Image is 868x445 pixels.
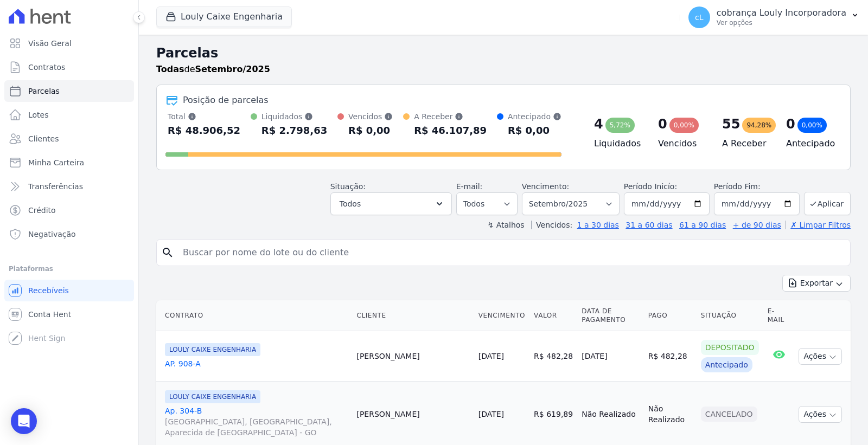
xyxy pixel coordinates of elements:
h4: Antecipado [786,137,833,150]
a: AP. 908-A [165,358,348,369]
div: 5,72% [605,118,635,133]
label: Período Inicío: [624,182,677,191]
a: Transferências [4,176,134,197]
span: Lotes [28,109,49,120]
td: [DATE] [577,331,643,382]
div: R$ 46.107,89 [414,122,487,139]
label: Vencidos: [531,221,572,229]
a: Contratos [4,56,134,78]
div: 0 [658,115,667,133]
div: 0 [786,115,795,133]
a: [DATE] [478,410,504,418]
div: Posição de parcelas [183,94,269,107]
div: R$ 0,00 [508,122,561,139]
span: Todos [340,197,361,210]
td: R$ 482,28 [529,331,577,382]
th: Situação [697,300,763,331]
span: Contratos [28,62,65,73]
label: Vencimento: [522,182,569,191]
span: Crédito [28,205,56,216]
div: Vencidos [348,111,393,122]
div: 0,00% [797,118,827,133]
span: cL [695,14,704,21]
a: Recebíveis [4,280,134,301]
label: Período Fim: [714,181,800,192]
input: Buscar por nome do lote ou do cliente [176,242,846,263]
span: Parcelas [28,86,60,96]
div: 0,00% [669,118,699,133]
span: Negativação [28,229,76,240]
a: Visão Geral [4,33,134,54]
div: 4 [594,115,603,133]
a: [DATE] [478,352,504,360]
div: 55 [722,115,740,133]
span: Conta Hent [28,309,71,320]
span: Visão Geral [28,38,72,49]
button: Exportar [782,275,851,292]
p: Ver opções [717,18,846,27]
a: Clientes [4,128,134,150]
div: Antecipado [508,111,561,122]
span: LOULY CAIXE ENGENHARIA [165,390,260,403]
h2: Parcelas [156,43,851,63]
th: E-mail [763,300,795,331]
span: Clientes [28,133,59,144]
a: Parcelas [4,80,134,102]
span: Minha Carteira [28,157,84,168]
label: Situação: [330,182,366,191]
th: Data de Pagamento [577,300,643,331]
a: Minha Carteira [4,152,134,173]
th: Cliente [352,300,474,331]
div: R$ 48.906,52 [168,122,240,139]
h4: Vencidos [658,137,705,150]
i: search [161,246,174,259]
th: Vencimento [474,300,529,331]
a: Conta Hent [4,304,134,325]
div: R$ 0,00 [348,122,393,139]
div: Liquidados [261,111,327,122]
button: Todos [330,192,452,215]
th: Pago [644,300,697,331]
td: [PERSON_NAME] [352,331,474,382]
a: ✗ Limpar Filtros [786,221,851,229]
div: Total [168,111,240,122]
button: Louly Caixe Engenharia [156,7,292,27]
div: R$ 2.798,63 [261,122,327,139]
button: Ações [799,348,842,365]
a: Ap. 304-B[GEOGRAPHIC_DATA], [GEOGRAPHIC_DATA], Aparecida de [GEOGRAPHIC_DATA] - GO [165,405,348,438]
div: 94,28% [742,118,776,133]
h4: A Receber [722,137,769,150]
a: Negativação [4,223,134,245]
div: Plataformas [9,262,130,275]
div: Depositado [701,340,759,355]
span: LOULY CAIXE ENGENHARIA [165,343,260,356]
label: E-mail: [456,182,483,191]
td: R$ 482,28 [644,331,697,382]
div: Open Intercom Messenger [11,408,37,434]
div: Cancelado [701,407,757,422]
a: + de 90 dias [733,221,781,229]
div: Antecipado [701,357,752,372]
a: 31 a 60 dias [626,221,672,229]
label: ↯ Atalhos [487,221,524,229]
a: 61 a 90 dias [679,221,726,229]
button: Aplicar [804,192,851,215]
div: A Receber [414,111,487,122]
span: Transferências [28,181,83,192]
strong: Setembro/2025 [195,64,270,74]
span: [GEOGRAPHIC_DATA], [GEOGRAPHIC_DATA], Aparecida de [GEOGRAPHIC_DATA] - GO [165,416,348,438]
strong: Todas [156,64,184,74]
p: de [156,63,270,76]
button: cL cobrança Louly Incorporadora Ver opções [680,2,868,33]
span: Recebíveis [28,285,69,296]
th: Valor [529,300,577,331]
p: cobrança Louly Incorporadora [717,8,846,18]
a: Crédito [4,199,134,221]
a: Lotes [4,104,134,126]
button: Ações [799,406,842,423]
h4: Liquidados [594,137,641,150]
th: Contrato [156,300,352,331]
a: 1 a 30 dias [577,221,619,229]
